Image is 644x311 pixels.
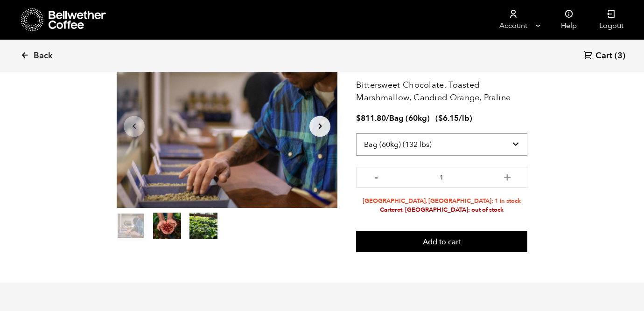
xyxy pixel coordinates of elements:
span: $ [356,113,361,124]
button: + [502,172,513,181]
li: Carteret, [GEOGRAPHIC_DATA]: out of stock [356,206,527,214]
span: Bag (60kg) [389,113,430,124]
h2: Sunrise Blend [356,60,527,76]
p: Bittersweet Chocolate, Toasted Marshmallow, Candied Orange, Praline [356,79,527,104]
span: (3) [615,50,625,62]
span: Cart [595,50,612,62]
bdi: 811.80 [356,113,386,124]
bdi: 6.15 [438,113,459,124]
a: Cart (3) [583,50,625,62]
span: ( ) [435,113,472,124]
span: / [386,113,389,124]
span: $ [438,113,443,124]
span: Back [34,50,53,62]
li: [GEOGRAPHIC_DATA], [GEOGRAPHIC_DATA]: 1 in stock [356,197,527,206]
span: /lb [459,113,469,124]
button: - [370,172,382,181]
button: Add to cart [356,231,527,252]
